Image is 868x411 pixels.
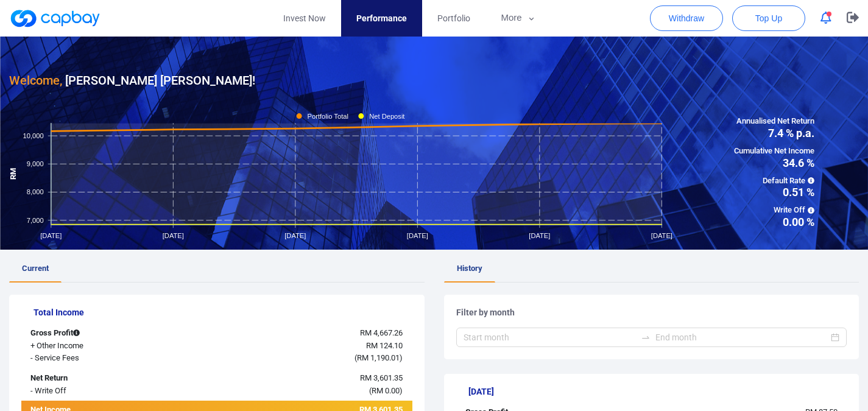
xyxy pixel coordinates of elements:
[27,216,44,223] tspan: 7,000
[360,328,403,337] span: RM 4,667.26
[357,353,400,362] span: RM 1,190.01
[27,188,44,195] tspan: 8,000
[641,332,651,342] span: to
[184,385,412,398] div: ( )
[27,160,44,167] tspan: 9,000
[655,331,828,344] input: End month
[369,112,405,119] tspan: Net Deposit
[372,386,400,395] span: RM 0.00
[734,175,814,188] span: Default Rate
[356,12,407,25] span: Performance
[468,386,847,397] h5: [DATE]
[9,168,18,180] tspan: RM
[464,331,637,344] input: Start month
[9,73,62,88] span: Welcome,
[734,158,814,169] span: 34.6 %
[163,231,184,239] tspan: [DATE]
[734,145,814,158] span: Cumulative Net Income
[734,187,814,198] span: 0.51 %
[284,231,306,239] tspan: [DATE]
[21,385,184,398] div: - Write Off
[360,373,403,382] span: RM 3,601.35
[734,115,814,128] span: Annualised Net Return
[21,327,184,340] div: Gross Profit
[308,112,348,119] tspan: Portfolio Total
[650,5,723,31] button: Withdraw
[407,231,428,239] tspan: [DATE]
[34,307,412,318] h5: Total Income
[22,264,49,273] span: Current
[23,132,44,139] tspan: 10,000
[755,12,782,24] span: Top Up
[734,128,814,139] span: 7.4 % p.a.
[437,12,470,25] span: Portfolio
[457,264,482,273] span: History
[366,341,403,350] span: RM 124.10
[641,332,651,342] span: swap-right
[40,231,62,239] tspan: [DATE]
[21,340,184,353] div: + Other Income
[9,71,255,90] h3: [PERSON_NAME] [PERSON_NAME] !
[529,231,550,239] tspan: [DATE]
[732,5,805,31] button: Top Up
[734,217,814,228] span: 0.00 %
[21,352,184,365] div: - Service Fees
[456,307,847,318] h5: Filter by month
[21,372,184,385] div: Net Return
[184,352,412,365] div: ( )
[734,204,814,217] span: Write Off
[651,231,672,239] tspan: [DATE]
